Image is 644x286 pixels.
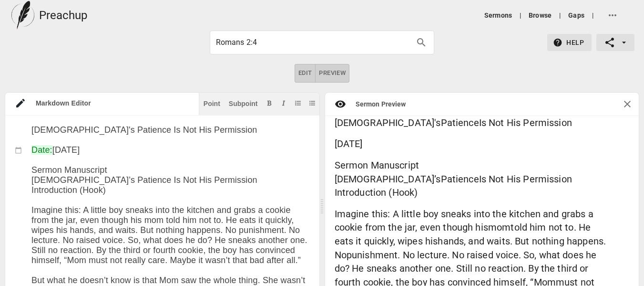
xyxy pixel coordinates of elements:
[39,8,87,23] h5: Preachup
[347,249,398,261] span: punishment
[596,238,633,275] iframe: Drift Widget Chat Controller
[335,159,608,200] p: Sermon Manuscript ’s Is Not His Permission Introduction (Hook)
[202,98,222,108] button: Insert point
[335,137,608,151] p: [DATE]
[316,64,349,83] button: Preview
[484,11,512,20] a: Sermons
[295,64,349,83] div: text alignment
[411,32,432,53] button: search
[555,11,564,20] li: |
[298,68,312,79] span: Edit
[547,34,592,52] button: Help
[216,35,411,50] input: Search sermons
[441,173,479,185] span: Patience
[227,98,260,108] button: Subpoint
[26,98,199,108] div: Markdown Editor
[335,173,435,185] span: [DEMOGRAPHIC_DATA]
[555,37,584,49] span: Help
[346,99,406,109] div: Sermon Preview
[295,64,316,83] button: Edit
[279,98,288,108] button: Add italic text
[516,11,525,20] li: |
[588,11,597,20] li: |
[335,117,435,128] span: [DEMOGRAPHIC_DATA]
[11,1,34,30] img: preachup-logo.png
[325,116,639,134] div: 's Is Not His Permission
[204,100,220,107] div: Point
[438,235,464,247] span: hands
[529,11,552,20] a: Browse
[293,98,303,108] button: Add ordered list
[265,98,274,108] button: Add bold text
[319,68,346,79] span: Preview
[307,98,317,108] button: Add unordered list
[229,100,258,107] div: Subpoint
[568,11,584,20] a: Gaps
[488,222,511,233] span: mom
[441,117,479,128] span: Patience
